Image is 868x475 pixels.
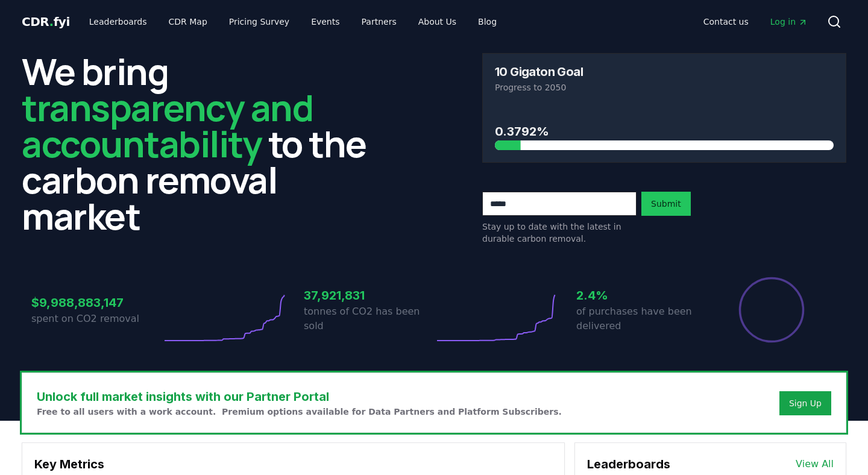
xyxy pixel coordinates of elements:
[37,406,562,418] p: Free to all users with a work account. Premium options available for Data Partners and Platform S...
[22,13,70,30] a: CDR.fyi
[22,83,313,168] span: transparency and accountability
[80,11,506,33] nav: Main
[495,122,834,140] h3: 0.3792%
[219,11,299,33] a: Pricing Survey
[409,11,466,33] a: About Us
[779,391,831,415] button: Sign Up
[576,286,706,304] h3: 2.4%
[22,14,70,29] span: CDR fyi
[49,14,54,29] span: .
[80,11,157,33] a: Leaderboards
[738,276,805,344] div: Percentage of sales delivered
[34,455,552,473] h3: Key Metrics
[789,397,822,409] a: Sign Up
[482,221,637,245] p: Stay up to date with the latest in durable carbon removal.
[641,192,691,216] button: Submit
[761,11,817,33] a: Log in
[31,312,162,326] p: spent on CO2 removal
[796,457,834,471] a: View All
[495,81,834,93] p: Progress to 2050
[576,304,706,333] p: of purchases have been delivered
[301,11,349,33] a: Events
[587,455,670,473] h3: Leaderboards
[770,16,808,28] span: Log in
[352,11,406,33] a: Partners
[159,11,217,33] a: CDR Map
[694,11,758,33] a: Contact us
[694,11,817,33] nav: Main
[304,286,434,304] h3: 37,921,831
[37,388,562,406] h3: Unlock full market insights with our Partner Portal
[22,53,386,234] h2: We bring to the carbon removal market
[304,304,434,333] p: tonnes of CO2 has been sold
[31,294,162,312] h3: $9,988,883,147
[468,11,506,33] a: Blog
[495,66,583,78] h3: 10 Gigaton Goal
